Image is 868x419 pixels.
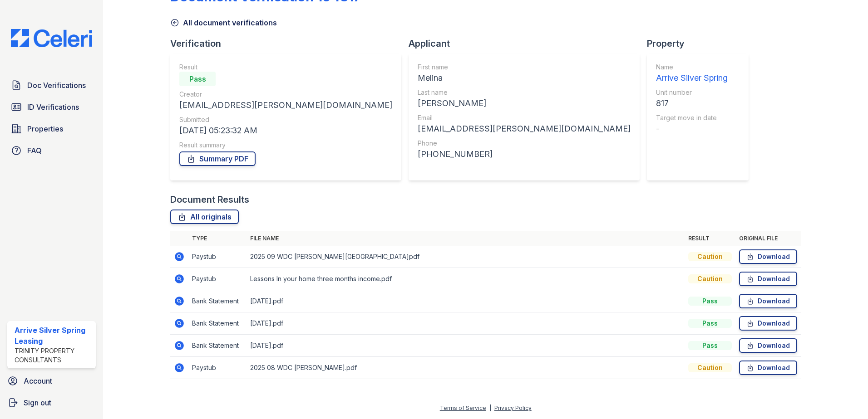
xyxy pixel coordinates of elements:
[4,29,99,47] img: CE_Logo_Blue-a8612792a0a2168367f1c8372b55b34899dd931a85d93a1a3d3e32e68fde9ad4.png
[440,404,486,411] a: Terms of Service
[247,357,685,379] td: 2025 08 WDC [PERSON_NAME].pdf
[27,123,63,134] span: Properties
[27,145,42,156] span: FAQ
[170,193,249,206] div: Document Results
[489,404,491,411] div: |
[4,372,99,390] a: Account
[656,97,728,110] div: 817
[656,113,728,122] div: Target move in date
[170,209,239,224] a: All originals
[739,272,797,286] a: Download
[179,141,392,150] div: Result summary
[656,63,728,72] div: Name
[409,37,647,50] div: Applicant
[688,252,732,261] div: Caution
[170,37,409,50] div: Verification
[656,88,728,97] div: Unit number
[188,335,247,357] td: Bank Statement
[685,231,735,246] th: Result
[179,99,392,112] div: [EMAIL_ADDRESS][PERSON_NAME][DOMAIN_NAME]
[418,148,631,161] div: [PHONE_NUMBER]
[688,341,732,350] div: Pass
[4,394,99,412] a: Sign out
[688,297,732,306] div: Pass
[188,290,247,312] td: Bank Statement
[656,122,728,135] div: -
[418,139,631,148] div: Phone
[247,290,685,312] td: [DATE].pdf
[739,338,797,353] a: Download
[188,357,247,379] td: Paystub
[418,122,631,135] div: [EMAIL_ADDRESS][PERSON_NAME][DOMAIN_NAME]
[418,88,631,97] div: Last name
[739,294,797,308] a: Download
[188,231,247,246] th: Type
[247,268,685,290] td: Lessons In your home three months income.pdf
[494,404,532,411] a: Privacy Policy
[188,246,247,268] td: Paystub
[7,120,96,138] a: Properties
[7,76,96,94] a: Doc Verifications
[179,90,392,99] div: Creator
[647,37,756,50] div: Property
[179,72,216,86] div: Pass
[247,231,685,246] th: File name
[688,274,732,283] div: Caution
[170,17,277,28] a: All document verifications
[735,231,801,246] th: Original file
[179,115,392,124] div: Submitted
[27,102,79,112] span: ID Verifications
[24,397,51,408] span: Sign out
[7,98,96,116] a: ID Verifications
[688,363,732,372] div: Caution
[418,113,631,122] div: Email
[656,63,728,84] a: Name Arrive Silver Spring
[188,312,247,335] td: Bank Statement
[15,346,92,365] div: Trinity Property Consultants
[7,141,96,160] a: FAQ
[418,63,631,72] div: First name
[418,97,631,110] div: [PERSON_NAME]
[27,80,86,91] span: Doc Verifications
[179,63,392,72] div: Result
[739,249,797,264] a: Download
[247,246,685,268] td: 2025 09 WDC [PERSON_NAME][GEOGRAPHIC_DATA]pdf
[247,335,685,357] td: [DATE].pdf
[418,72,631,84] div: Melina
[179,124,392,137] div: [DATE] 05:23:32 AM
[24,375,52,386] span: Account
[188,268,247,290] td: Paystub
[739,361,797,375] a: Download
[247,312,685,335] td: [DATE].pdf
[739,316,797,331] a: Download
[656,72,728,84] div: Arrive Silver Spring
[179,151,256,166] a: Summary PDF
[15,325,92,346] div: Arrive Silver Spring Leasing
[688,319,732,328] div: Pass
